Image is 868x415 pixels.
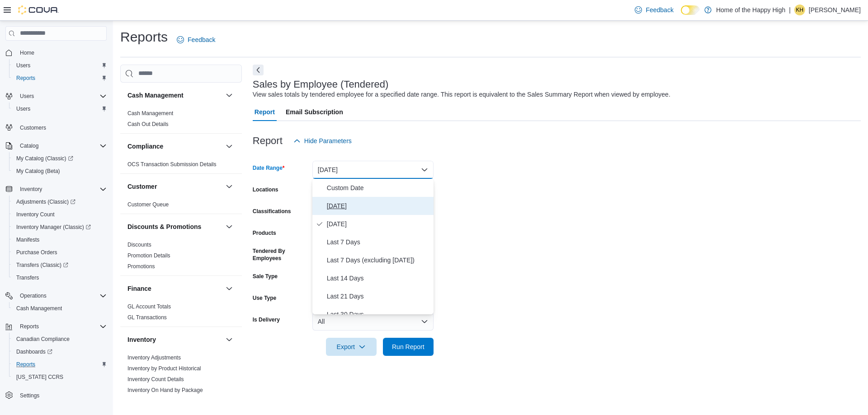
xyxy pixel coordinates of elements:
[120,199,242,214] div: Customer
[253,65,264,75] button: Next
[253,247,309,262] label: Tendered By Employees
[13,334,107,345] span: Canadian Compliance
[127,222,201,231] h3: Discounts & Promotions
[16,321,107,332] span: Reports
[16,361,35,368] span: Reports
[13,196,79,207] a: Adjustments (Classic)
[16,140,42,151] button: Catalog
[327,291,430,302] span: Last 21 Days
[255,103,275,121] span: Report
[13,272,42,283] a: Transfers
[127,335,156,344] h3: Inventory
[9,165,110,177] button: My Catalog (Beta)
[286,103,343,121] span: Email Subscription
[127,121,169,127] a: Cash Out Details
[327,219,430,229] span: [DATE]
[20,142,38,149] span: Catalog
[253,208,291,215] label: Classifications
[16,290,50,301] button: Operations
[16,184,46,195] button: Inventory
[312,161,434,179] button: [DATE]
[13,153,107,164] span: My Catalog (Classic)
[13,196,107,207] span: Adjustments (Classic)
[13,103,107,114] span: Users
[224,141,235,152] button: Compliance
[13,303,66,314] a: Cash Management
[127,252,170,259] span: Promotion Details
[327,309,430,320] span: Last 30 Days
[16,348,52,355] span: Dashboards
[13,260,72,270] a: Transfers (Classic)
[13,166,107,177] span: My Catalog (Beta)
[127,314,167,321] a: GL Transactions
[2,289,110,302] button: Operations
[127,263,155,270] a: Promotions
[127,354,181,361] span: Inventory Adjustments
[127,182,157,191] h3: Customer
[631,1,677,19] a: Feedback
[13,260,107,270] span: Transfers (Classic)
[16,274,39,281] span: Transfers
[253,273,278,280] label: Sale Type
[20,292,47,299] span: Operations
[20,93,34,100] span: Users
[16,140,107,151] span: Catalog
[16,236,39,243] span: Manifests
[327,201,430,211] span: [DATE]
[2,320,110,333] button: Reports
[127,182,222,191] button: Customer
[16,62,30,69] span: Users
[20,49,34,56] span: Home
[16,121,107,133] span: Customers
[2,46,110,59] button: Home
[13,222,94,233] a: Inventory Manager (Classic)
[2,121,110,134] button: Customers
[20,186,42,193] span: Inventory
[13,346,56,357] a: Dashboards
[13,272,107,283] span: Transfers
[20,124,46,131] span: Customers
[16,122,50,133] a: Customers
[127,354,181,361] a: Inventory Adjustments
[13,60,34,71] a: Users
[681,5,700,15] input: Dark Mode
[16,168,60,175] span: My Catalog (Beta)
[13,234,107,245] span: Manifests
[16,47,107,58] span: Home
[120,28,168,46] h1: Reports
[327,182,430,193] span: Custom Date
[290,132,355,150] button: Hide Parameters
[127,365,201,372] a: Inventory by Product Historical
[331,338,371,356] span: Export
[392,342,425,351] span: Run Report
[127,110,173,117] span: Cash Management
[253,229,276,237] label: Products
[127,387,203,393] a: Inventory On Hand by Package
[20,392,39,399] span: Settings
[18,5,59,14] img: Cova
[16,224,91,231] span: Inventory Manager (Classic)
[9,271,110,284] button: Transfers
[127,242,151,248] a: Discounts
[16,198,75,205] span: Adjustments (Classic)
[127,376,184,382] a: Inventory Count Details
[127,222,222,231] button: Discounts & Promotions
[794,5,805,15] div: Katrina Huhtala
[327,273,430,284] span: Last 14 Days
[13,372,67,382] a: [US_STATE] CCRS
[9,345,110,358] a: Dashboards
[127,335,222,344] button: Inventory
[312,179,434,314] div: Select listbox
[9,358,110,371] button: Reports
[127,303,171,310] a: GL Account Totals
[13,153,77,164] a: My Catalog (Classic)
[13,346,107,357] span: Dashboards
[120,301,242,326] div: Finance
[16,211,55,218] span: Inventory Count
[127,91,184,100] h3: Cash Management
[327,237,430,247] span: Last 7 Days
